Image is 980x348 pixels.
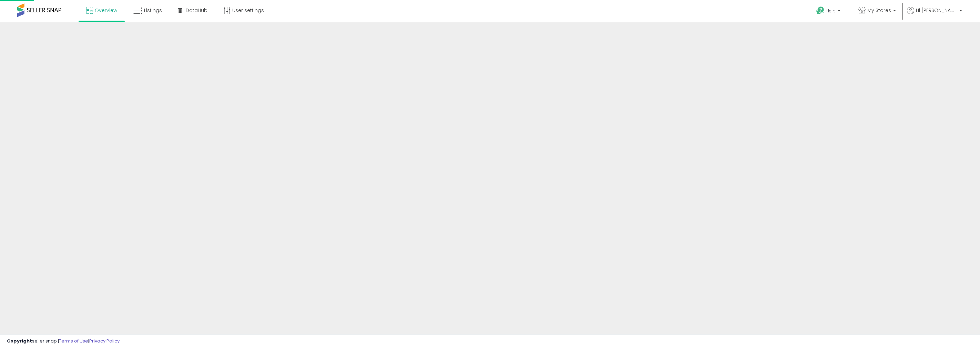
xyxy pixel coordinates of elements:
[95,7,117,14] span: Overview
[867,7,891,14] span: My Stores
[907,7,962,22] a: Hi [PERSON_NAME]
[916,7,957,14] span: Hi [PERSON_NAME]
[144,7,162,14] span: Listings
[811,1,847,22] a: Help
[186,7,207,14] span: DataHub
[816,6,825,15] i: Get Help
[826,8,836,14] span: Help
